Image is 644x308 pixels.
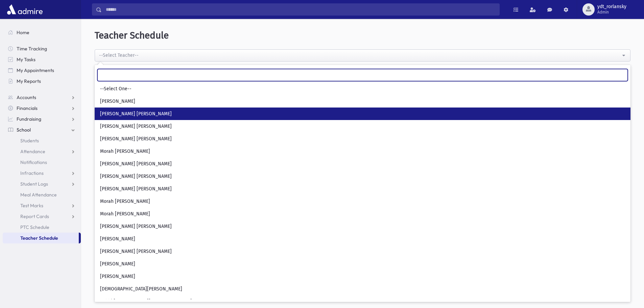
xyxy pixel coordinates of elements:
span: Test Marks [20,203,43,209]
span: Accounts [17,94,36,100]
span: [PERSON_NAME] [PERSON_NAME] [100,248,172,255]
span: Home [17,29,29,35]
span: Report Cards [20,213,49,219]
span: Students [20,138,39,144]
span: PTC Schedule [20,224,49,230]
a: Accounts [3,92,81,103]
span: Rabbi [PERSON_NAME][GEOGRAPHIC_DATA] [100,298,192,305]
a: Student Logs [3,179,81,189]
input: Search [102,3,499,16]
span: Financials [17,105,38,111]
a: Infractions [3,168,81,179]
span: [PERSON_NAME] [PERSON_NAME] [100,173,172,180]
span: Morah [PERSON_NAME] [100,211,150,217]
span: [PERSON_NAME] [PERSON_NAME] [100,186,172,192]
a: PTC Schedule [3,222,81,233]
span: [PERSON_NAME] [PERSON_NAME] [100,123,172,130]
span: Admin [597,9,626,15]
span: ydt_rorlansky [597,4,626,9]
span: [PERSON_NAME] [PERSON_NAME] [100,223,172,230]
a: My Reports [3,76,81,87]
span: [PERSON_NAME] [100,236,135,242]
a: Attendance [3,146,81,157]
span: Teacher Schedule [20,235,58,241]
span: Fundraising [17,116,41,122]
span: My Tasks [17,56,35,63]
a: Notifications [3,157,81,168]
a: Teacher Schedule [3,233,79,243]
span: Morah [PERSON_NAME] [100,198,150,205]
span: Attendance [20,148,45,155]
span: [PERSON_NAME] [PERSON_NAME] [100,161,172,167]
span: Student Logs [20,181,48,187]
a: Meal Attendance [3,189,81,200]
span: School [17,127,31,133]
a: Fundraising [3,114,81,124]
a: My Tasks [3,54,81,65]
a: Report Cards [3,211,81,222]
a: My Appointments [3,65,81,76]
a: Financials [3,103,81,114]
button: --Select Teacher-- [95,49,630,62]
a: Home [3,27,81,38]
span: [PERSON_NAME] [PERSON_NAME] [100,111,172,117]
span: My Reports [17,78,41,84]
span: Teacher Schedule [95,30,169,41]
span: My Appointments [17,67,54,73]
span: Time Tracking [17,46,47,52]
span: Morah [PERSON_NAME] [100,148,150,155]
span: [PERSON_NAME] [100,98,135,105]
a: School [3,124,81,135]
div: --Select Teacher-- [99,52,621,59]
span: Notifications [20,159,47,165]
span: [DEMOGRAPHIC_DATA][PERSON_NAME] [100,286,182,292]
span: Meal Attendance [20,192,57,198]
span: [PERSON_NAME] [100,261,135,267]
a: Time Tracking [3,43,81,54]
span: [PERSON_NAME] [PERSON_NAME] [100,136,172,142]
span: [PERSON_NAME] [100,273,135,280]
a: Test Marks [3,200,81,211]
span: Infractions [20,170,44,176]
span: --Select One-- [100,86,132,92]
img: AdmirePro [5,3,44,16]
a: Students [3,135,81,146]
input: Search [97,69,628,81]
